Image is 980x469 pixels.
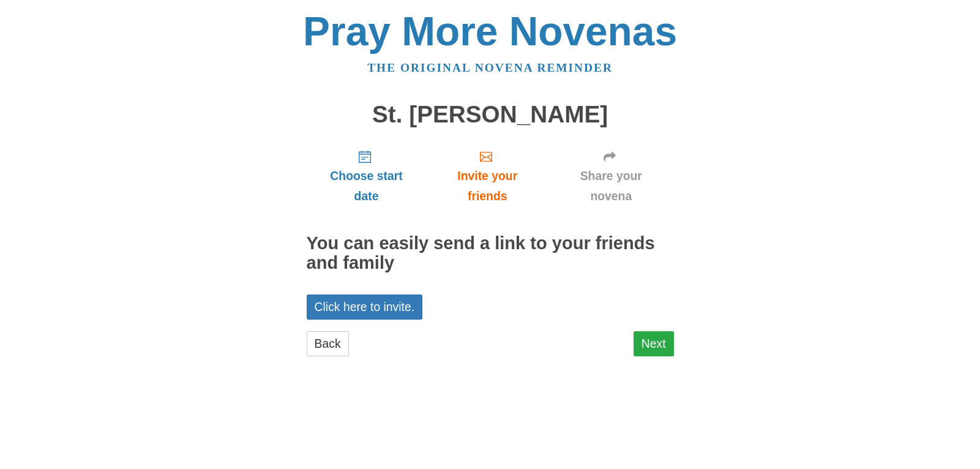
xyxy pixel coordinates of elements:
a: Back [307,331,349,356]
a: Click here to invite. [307,295,423,320]
a: Next [634,331,674,356]
a: Pray More Novenas [303,9,677,54]
h1: St. [PERSON_NAME] [307,102,674,128]
a: Invite your friends [426,140,548,212]
a: The original novena reminder [367,61,613,74]
h2: You can easily send a link to your friends and family [307,234,674,273]
span: Share your novena [561,166,662,206]
a: Choose start date [307,140,427,212]
span: Choose start date [319,166,414,206]
span: Invite your friends [438,166,536,206]
a: Share your novena [548,140,674,212]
